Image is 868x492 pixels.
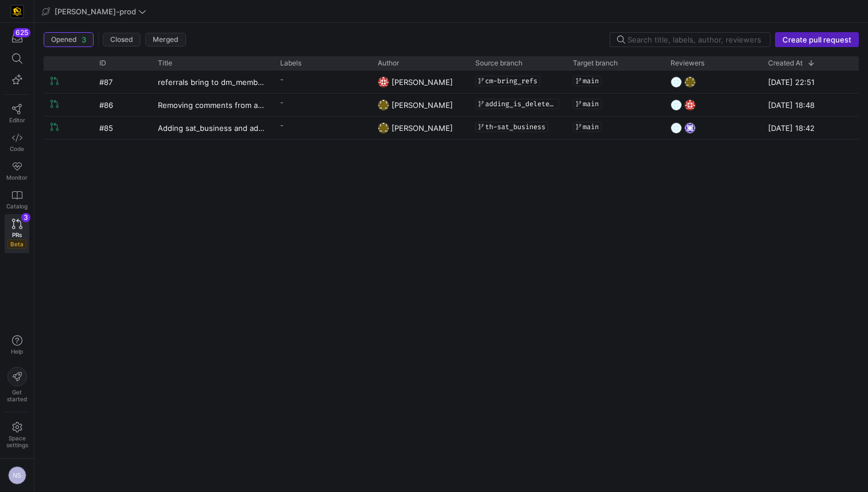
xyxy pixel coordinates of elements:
span: Beta [7,239,26,249]
span: Editor [9,117,25,123]
button: Help [5,330,29,360]
div: [DATE] 22:51 [761,71,859,93]
div: #85 [92,117,151,139]
span: ID [99,59,106,67]
div: #86 [92,94,151,116]
img: https://secure.gravatar.com/avatar/93624b85cfb6a0d6831f1d6e8dbf2768734b96aa2308d2c902a4aae71f619b... [671,76,682,88]
span: [PERSON_NAME] [392,123,453,133]
span: Created At [768,59,803,67]
span: - [280,99,284,106]
button: 625 [5,28,29,48]
img: https://secure.gravatar.com/avatar/332e4ab4f8f73db06c2cf0bfcf19914be04f614aded7b53ca0c4fd3e75c0e2... [378,99,389,111]
div: #87 [92,71,151,93]
img: https://secure.gravatar.com/avatar/332e4ab4f8f73db06c2cf0bfcf19914be04f614aded7b53ca0c4fd3e75c0e2... [378,122,389,134]
span: Catalog [6,203,28,210]
button: NS [5,463,29,487]
span: main [583,100,599,108]
img: https://storage.googleapis.com/y42-prod-data-exchange/images/uAsz27BndGEK0hZWDFeOjoxA7jCwgK9jE472... [11,6,23,17]
span: Target branch [573,59,618,67]
a: PRsBeta3 [5,214,29,253]
button: [PERSON_NAME]-prod [39,4,149,19]
button: Merged [145,33,186,47]
span: adding_is_deleted_account [485,100,556,108]
img: https://secure.gravatar.com/avatar/93624b85cfb6a0d6831f1d6e8dbf2768734b96aa2308d2c902a4aae71f619b... [671,99,682,111]
span: th-sat_business [485,123,545,131]
a: Adding sat_business and adding flag to hub_business [158,117,266,138]
span: Author [378,59,399,67]
a: Code [5,128,29,157]
span: - [280,122,284,129]
span: Opened [51,36,77,44]
button: Getstarted [5,362,29,407]
span: Labels [280,59,301,67]
button: Create pull request [775,32,859,47]
div: NS [8,466,26,485]
div: [DATE] 18:48 [761,94,859,116]
span: Code [10,145,24,152]
a: Monitor [5,157,29,185]
span: Source branch [475,59,522,67]
span: main [583,77,599,85]
img: https://secure.gravatar.com/avatar/332e4ab4f8f73db06c2cf0bfcf19914be04f614aded7b53ca0c4fd3e75c0e2... [684,76,696,88]
span: cm-bring_refs [485,77,537,85]
span: Reviewers [671,59,704,67]
span: Create pull request [782,35,851,44]
span: [PERSON_NAME] [392,100,453,110]
input: Search title, labels, author, reviewers [627,35,763,44]
img: https://secure.gravatar.com/avatar/e200ad0c12bb49864ec62671df577dc1f004127e33c27085bc121970d062b3... [684,122,696,134]
a: Catalog [5,185,29,214]
img: https://secure.gravatar.com/avatar/93624b85cfb6a0d6831f1d6e8dbf2768734b96aa2308d2c902a4aae71f619b... [671,122,682,134]
a: referrals bring to dm_membership and hub_member fix [158,71,266,92]
img: https://secure.gravatar.com/avatar/06bbdcc80648188038f39f089a7f59ad47d850d77952c7f0d8c4f0bc45aa9b... [378,76,389,88]
span: 3 [82,35,86,44]
span: [PERSON_NAME]-prod [55,7,136,16]
a: Spacesettings [5,417,29,454]
span: Get started [7,389,27,402]
span: Space settings [6,435,28,448]
span: [PERSON_NAME] [392,78,453,87]
span: Monitor [6,174,28,181]
img: https://secure.gravatar.com/avatar/06bbdcc80648188038f39f089a7f59ad47d850d77952c7f0d8c4f0bc45aa9b... [684,99,696,111]
span: Help [10,348,24,355]
button: Opened3 [44,32,94,47]
div: 3 [21,213,30,222]
span: main [583,123,599,131]
a: https://storage.googleapis.com/y42-prod-data-exchange/images/uAsz27BndGEK0hZWDFeOjoxA7jCwgK9jE472... [5,2,29,21]
span: Merged [153,36,179,44]
span: PRs [12,231,22,238]
button: Closed [103,33,141,47]
a: Editor [5,99,29,128]
a: Removing comments from account removing where is delted from rv [158,94,266,115]
span: - [280,76,284,83]
div: 625 [13,28,30,37]
div: [DATE] 18:42 [761,117,859,139]
span: Closed [110,36,133,44]
span: Title [158,59,172,67]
